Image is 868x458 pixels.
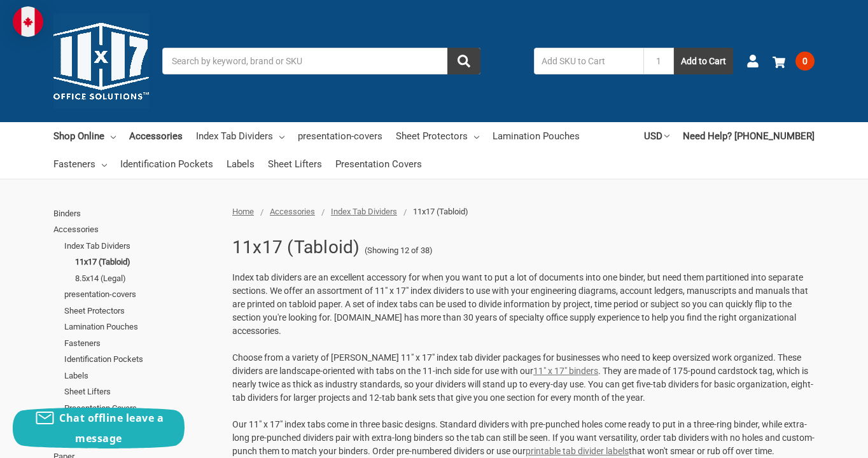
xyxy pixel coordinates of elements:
a: Index Tab Dividers [331,207,397,216]
p: Choose from a variety of [PERSON_NAME] 11" x 17" index tab divider packages for businesses who ne... [232,351,815,405]
a: Lamination Pouches [64,319,218,335]
span: 0 [795,52,815,71]
p: Index tab dividers are an excellent accessory for when you want to put a lot of documents into on... [232,271,815,338]
a: presentation-covers [64,286,218,303]
a: printable tab divider labels [526,446,629,456]
img: 11x17.com [53,13,149,109]
a: 11" x 17" binders [533,366,598,376]
span: 11x17 (Tabloid) [413,207,468,216]
a: USD [644,122,669,150]
a: Sheet Protectors [64,303,218,319]
input: Search by keyword, brand or SKU [162,48,480,74]
a: Sheet Lifters [64,384,218,400]
a: Presentation Covers [64,400,218,417]
a: Labels [227,150,255,178]
a: Presentation Covers [335,150,422,178]
button: Add to Cart [674,48,733,74]
a: Fasteners [64,335,218,352]
a: 8.5x14 (Legal) [75,270,218,287]
input: Add SKU to Cart [534,48,643,74]
img: duty and tax information for Canada [13,6,43,37]
iframe: Google Customer Reviews [763,424,868,458]
a: Index Tab Dividers [64,238,218,254]
span: Chat offline leave a message [59,411,164,445]
a: Identification Pockets [64,351,218,368]
a: Sheet Lifters [268,150,322,178]
a: 0 [773,45,815,78]
a: Fasteners [53,150,107,178]
a: Sheet Protectors [396,122,479,150]
a: Identification Pockets [120,150,213,178]
a: Lamination Pouches [493,122,580,150]
span: (Showing 12 of 38) [365,244,433,257]
a: presentation-covers [298,122,382,150]
button: Chat offline leave a message [13,408,185,448]
a: Accessories [129,122,183,150]
a: Binders [53,205,218,222]
p: Our 11" x 17" index tabs come in three basic designs. Standard dividers with pre-punched holes co... [232,418,815,458]
a: Shop Online [53,122,116,150]
h1: 11x17 (Tabloid) [232,231,360,264]
a: Need Help? [PHONE_NUMBER] [683,122,815,150]
a: Index Tab Dividers [196,122,284,150]
a: Labels [64,368,218,384]
a: Accessories [53,221,218,238]
a: Home [232,207,254,216]
a: 11x17 (Tabloid) [75,254,218,270]
a: Accessories [270,207,315,216]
